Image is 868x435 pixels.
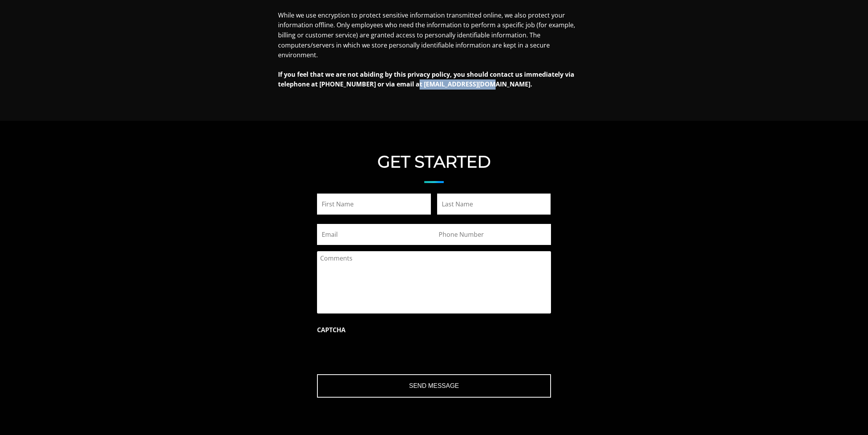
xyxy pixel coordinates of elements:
[317,338,436,368] iframe: reCAPTCHA
[317,224,434,245] input: Email
[317,194,431,215] input: First Name
[317,374,551,398] input: Send Message
[278,11,590,60] p: While we use encryption to protect sensitive information transmitted online, we also protect your...
[317,326,345,334] label: CAPTCHA
[434,224,551,245] input: Phone Number
[278,70,574,89] strong: If you feel that we are not abiding by this privacy policy, you should contact us immediately via...
[437,194,551,215] input: Last Name
[728,345,868,435] iframe: Chat Widget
